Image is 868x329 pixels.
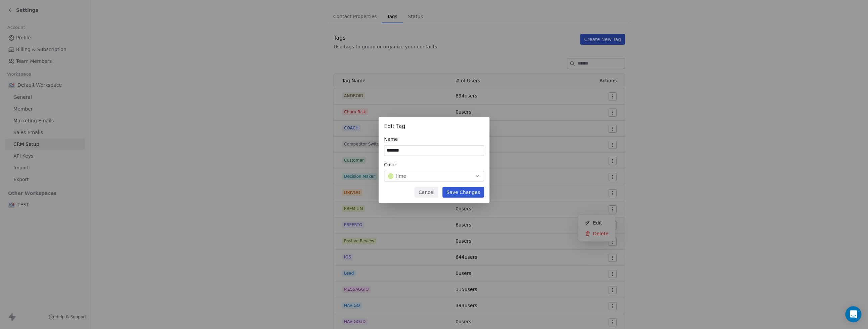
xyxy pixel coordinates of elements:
button: Save Changes [442,187,484,198]
div: Color [384,161,484,168]
div: Name [384,136,484,142]
div: Edit Tag [384,122,484,130]
button: Cancel [415,187,438,198]
button: lime [384,171,484,181]
span: lime [396,173,406,179]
